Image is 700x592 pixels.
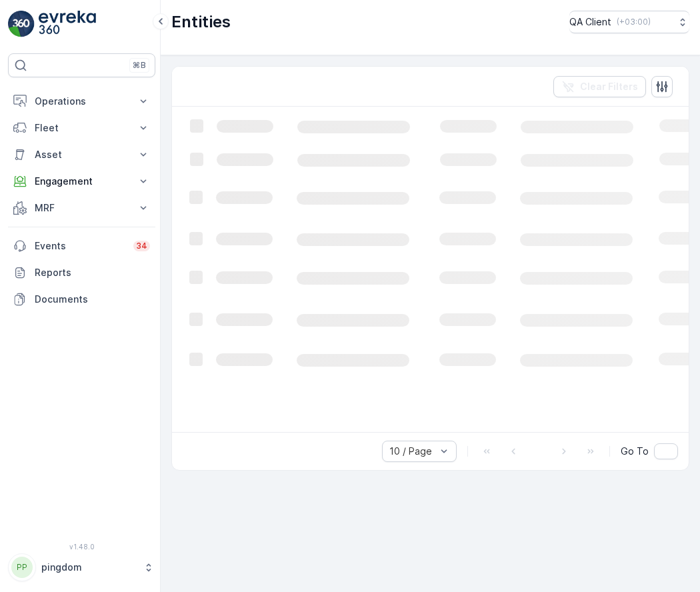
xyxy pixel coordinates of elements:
p: Asset [35,148,129,161]
a: Documents [8,286,155,313]
button: QA Client(+03:00) [569,11,689,33]
p: MRF [35,201,129,215]
p: Reports [35,266,150,279]
p: ⌘B [133,60,146,71]
button: Operations [8,88,155,115]
span: Go To [621,445,649,458]
p: Engagement [35,175,129,188]
p: ( +03:00 ) [617,17,651,27]
p: QA Client [569,15,611,29]
button: MRF [8,195,155,221]
p: Events [35,239,125,253]
p: Fleet [35,121,129,135]
p: pingdom [41,561,137,574]
button: Clear Filters [553,76,646,97]
button: Fleet [8,115,155,141]
p: Documents [35,293,150,306]
p: Operations [35,95,129,108]
p: 34 [136,241,147,251]
p: Clear Filters [580,80,638,93]
img: logo_light-DOdMpM7g.png [39,11,96,37]
div: PP [11,557,33,578]
a: Reports [8,259,155,286]
a: Events34 [8,233,155,259]
span: v 1.48.0 [8,543,155,551]
button: PPpingdom [8,553,155,581]
img: logo [8,11,35,37]
p: Entities [171,11,231,33]
button: Engagement [8,168,155,195]
button: Asset [8,141,155,168]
